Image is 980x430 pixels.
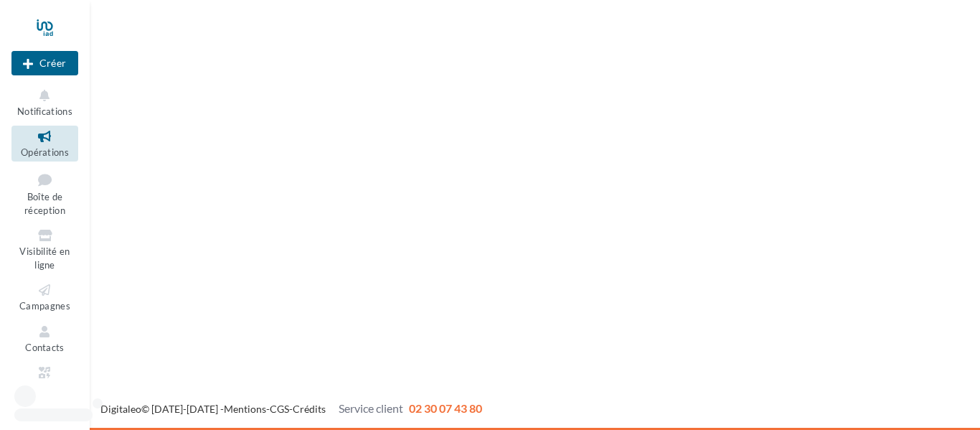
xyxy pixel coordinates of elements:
[11,126,78,161] a: Opérations
[11,51,78,75] div: Nouvelle campagne
[224,403,266,415] a: Mentions
[11,167,78,220] a: Boîte de réception
[100,403,141,415] a: Digitaleo
[11,85,78,120] button: Notifications
[24,191,65,216] span: Boîte de réception
[25,342,65,353] span: Contacts
[11,321,78,356] a: Contacts
[293,403,326,415] a: Crédits
[11,362,78,397] a: Médiathèque
[11,225,78,274] a: Visibilité en ligne
[21,146,69,158] span: Opérations
[11,279,78,314] a: Campagnes
[409,401,482,415] span: 02 30 07 43 80
[17,106,72,117] span: Notifications
[19,246,70,271] span: Visibilité en ligne
[270,403,289,415] a: CGS
[19,300,70,312] span: Campagnes
[339,401,403,415] span: Service client
[11,51,78,75] button: Créer
[100,403,482,415] span: © [DATE]-[DATE] - - -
